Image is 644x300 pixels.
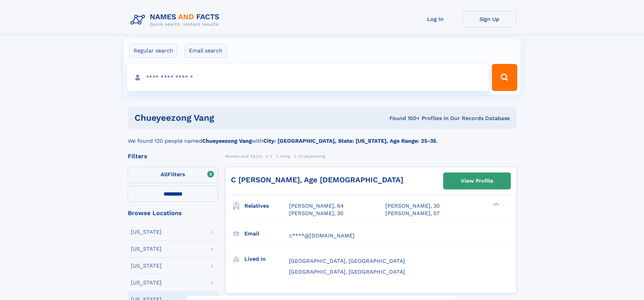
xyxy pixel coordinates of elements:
a: Log In [408,11,462,27]
div: [US_STATE] [131,263,162,269]
label: Email search [185,44,227,58]
div: ❯ [492,202,500,207]
a: [PERSON_NAME], 64 [289,202,344,210]
b: City: [GEOGRAPHIC_DATA], State: [US_STATE], Age Range: 25-35 [263,138,436,144]
span: All [161,171,168,178]
a: Names and Facts [225,152,262,160]
span: V [270,154,273,159]
a: V [270,152,273,160]
span: Vang [280,154,290,159]
a: [PERSON_NAME], 30 [289,210,343,217]
h3: Lived in [244,253,289,265]
h3: Relatives [244,200,289,212]
a: C [PERSON_NAME], Age [DEMOGRAPHIC_DATA] [231,176,403,184]
h1: chueyeezong vang [135,114,302,122]
a: [PERSON_NAME], 57 [385,210,439,217]
div: [US_STATE] [131,280,162,285]
div: [US_STATE] [131,229,162,235]
span: [GEOGRAPHIC_DATA], [GEOGRAPHIC_DATA] [289,258,405,264]
span: Chueyeezong [298,154,326,159]
span: [GEOGRAPHIC_DATA], [GEOGRAPHIC_DATA] [289,269,405,275]
label: Regular search [129,44,177,58]
a: Vang [280,152,290,160]
label: Filters [128,167,218,183]
div: [US_STATE] [131,246,162,252]
div: Filters [128,153,218,159]
a: [PERSON_NAME], 30 [385,202,440,210]
a: View Profile [444,173,510,189]
div: We found 120 people named with . [128,129,517,145]
div: View Profile [461,173,493,189]
a: Sign Up [462,11,517,27]
b: Chueyeezong Vang [202,138,252,144]
div: Found 100+ Profiles In Our Records Database [302,115,510,122]
input: search input [127,64,489,91]
h3: Email [244,228,289,239]
img: Logo Names and Facts [128,11,225,29]
div: Browse Locations [128,210,218,216]
button: Search Button [492,64,517,91]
